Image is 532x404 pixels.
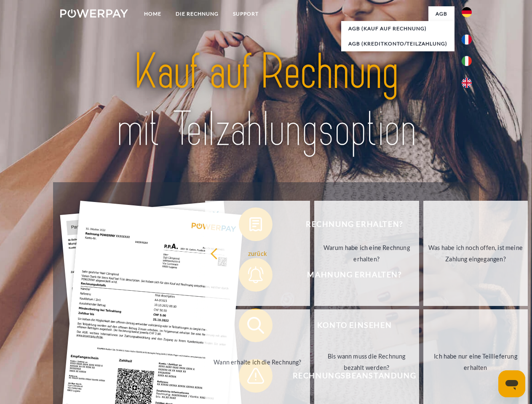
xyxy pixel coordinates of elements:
[341,21,454,36] a: AGB (Kauf auf Rechnung)
[462,7,472,17] img: de
[341,36,454,51] a: AGB (Kreditkonto/Teilzahlung)
[210,356,305,367] div: Wann erhalte ich die Rechnung?
[168,6,226,21] a: DIE RECHNUNG
[498,370,525,397] iframe: Schaltfläche zum Öffnen des Messaging-Fensters
[428,6,454,21] a: agb
[423,201,528,306] a: Was habe ich noch offen, ist meine Zahlung eingegangen?
[226,6,266,21] a: SUPPORT
[210,247,305,259] div: zurück
[80,40,452,161] img: title-powerpay_de.svg
[428,351,523,373] div: Ich habe nur eine Teillieferung erhalten
[137,6,168,21] a: Home
[319,242,414,265] div: Warum habe ich eine Rechnung erhalten?
[462,78,472,88] img: en
[60,9,128,18] img: logo-powerpay-white.svg
[462,35,472,45] img: fr
[428,242,523,265] div: Was habe ich noch offen, ist meine Zahlung eingegangen?
[462,56,472,66] img: it
[319,351,414,373] div: Bis wann muss die Rechnung bezahlt werden?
